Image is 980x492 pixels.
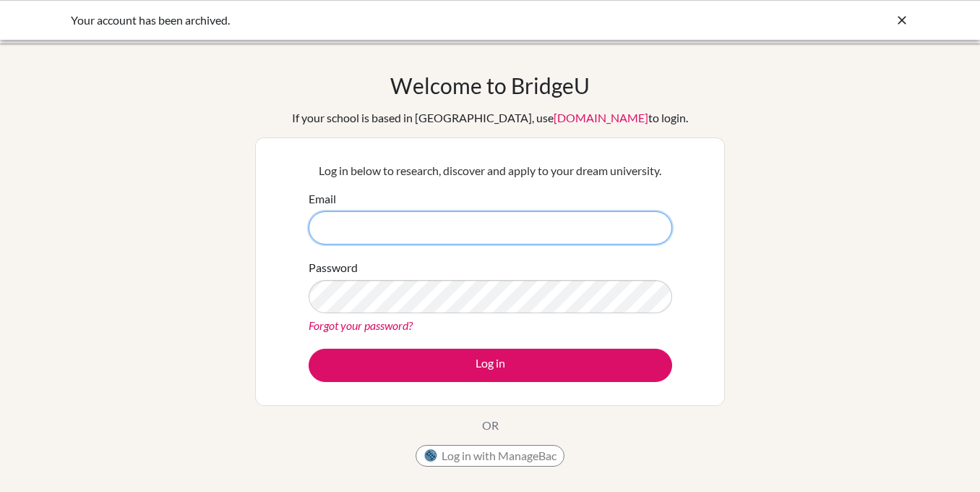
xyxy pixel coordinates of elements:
a: [DOMAIN_NAME] [554,111,648,124]
div: If your school is based in [GEOGRAPHIC_DATA], use to login. [292,109,688,127]
button: Log in with ManageBac [416,445,564,467]
a: Forgot your password? [309,318,413,332]
p: Log in below to research, discover and apply to your dream university. [309,162,672,179]
label: Password [309,259,358,276]
label: Email [309,190,336,208]
button: Log in [309,349,672,382]
div: Your account has been archived. [71,12,692,29]
h1: Welcome to BridgeU [390,72,590,98]
p: OR [482,417,499,434]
